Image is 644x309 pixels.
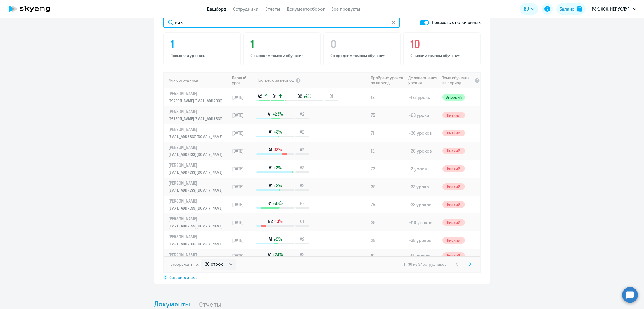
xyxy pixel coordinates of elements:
a: [PERSON_NAME][EMAIL_ADDRESS][DOMAIN_NAME] [168,180,229,193]
span: Низкий [442,130,465,136]
span: A2 [258,93,262,99]
span: Высокий [442,94,465,101]
a: Все продукты [331,6,360,12]
p: [PERSON_NAME] [168,234,226,240]
span: Низкий [442,148,465,154]
span: B1 [267,200,271,206]
p: [PERSON_NAME] [168,216,226,222]
span: A1 [269,165,273,171]
p: РЭК, ООО, НЕТ УСЛУГ [592,6,629,12]
span: A2 [300,111,304,117]
td: 73 [369,160,406,178]
td: [DATE] [230,231,256,249]
a: Дашборд [207,6,226,12]
span: +2% [303,93,311,99]
p: [PERSON_NAME][EMAIL_ADDRESS][DOMAIN_NAME] [168,116,226,122]
td: 75 [369,106,406,124]
td: ~30 уроков [406,142,440,160]
img: balance [577,6,582,12]
span: Низкий [442,183,465,190]
p: [PERSON_NAME] [168,126,226,132]
p: [EMAIL_ADDRESS][DOMAIN_NAME] [168,134,226,140]
p: Повысили уровень [171,53,235,58]
a: [PERSON_NAME][PERSON_NAME][EMAIL_ADDRESS][DOMAIN_NAME] [168,108,229,122]
span: Низкий [442,252,465,259]
span: A2 [300,165,304,171]
td: [DATE] [230,124,256,142]
span: +3% [274,129,282,135]
span: C1 [300,218,304,224]
div: Баланс [560,6,574,12]
span: Документы [154,300,190,308]
p: [EMAIL_ADDRESS][DOMAIN_NAME] [168,223,226,229]
span: Низкий [442,201,465,208]
button: Балансbalance [556,3,586,15]
span: A1 [269,182,273,189]
span: B2 [297,93,302,99]
th: Имя сотрудника [164,72,230,88]
td: ~110 уроков [406,213,440,231]
span: Прогресс за период [256,78,294,83]
span: 1 - 30 из 37 сотрудников [404,262,447,267]
span: +2% [274,165,282,171]
td: [DATE] [230,160,256,178]
p: [EMAIL_ADDRESS][DOMAIN_NAME] [168,205,226,211]
p: [PERSON_NAME] [168,198,226,204]
td: [DATE] [230,196,256,213]
a: Отчеты [265,6,280,12]
span: RU [524,6,529,12]
span: Оставить отзыв [169,275,198,280]
span: A1 [269,129,273,135]
span: +23% [273,111,283,117]
a: [PERSON_NAME] [168,252,229,259]
td: 12 [369,88,406,106]
td: ~38 уроков [406,196,440,213]
span: +48% [273,200,283,206]
h4: 1 [250,37,315,51]
p: [PERSON_NAME] [168,180,226,186]
p: [EMAIL_ADDRESS][DOMAIN_NAME] [168,241,226,247]
span: +24% [273,251,283,258]
h4: 10 [410,37,475,51]
input: Поиск по имени, email, продукту или статусу [163,17,400,28]
span: A2 [300,129,304,135]
a: [PERSON_NAME][PERSON_NAME][EMAIL_ADDRESS][DOMAIN_NAME] [168,91,229,104]
td: 12 [369,142,406,160]
button: РЭК, ООО, НЕТ УСЛУГ [589,2,639,16]
span: A2 [300,251,304,258]
button: RU [520,3,538,15]
p: [PERSON_NAME] [168,91,226,97]
td: 38 [369,213,406,231]
td: ~15 уроков [406,249,440,262]
p: [EMAIL_ADDRESS][DOMAIN_NAME] [168,187,226,193]
td: 71 [369,124,406,142]
p: [PERSON_NAME] [168,162,226,168]
td: [DATE] [230,106,256,124]
p: [PERSON_NAME] [168,144,226,150]
a: [PERSON_NAME][EMAIL_ADDRESS][DOMAIN_NAME] [168,198,229,211]
td: ~36 уроков [406,124,440,142]
p: [EMAIL_ADDRESS][DOMAIN_NAME] [168,151,226,158]
p: [EMAIL_ADDRESS][DOMAIN_NAME] [168,169,226,175]
p: [PERSON_NAME] [168,252,226,258]
td: 81 [369,249,406,262]
td: ~32 урока [406,178,440,196]
span: A1 [269,236,272,242]
span: B2 [268,218,273,224]
h4: 1 [171,37,235,51]
td: 28 [369,231,406,249]
span: A2 [300,147,304,153]
td: 75 [369,196,406,213]
span: Низкий [442,165,465,172]
td: [DATE] [230,178,256,196]
span: +9% [273,236,282,242]
span: A1 [268,251,271,258]
th: Первый урок [230,72,256,88]
span: -13% [273,147,282,153]
span: B2 [300,200,305,206]
td: [DATE] [230,213,256,231]
td: [DATE] [230,142,256,160]
td: 39 [369,178,406,196]
span: +3% [274,182,282,189]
